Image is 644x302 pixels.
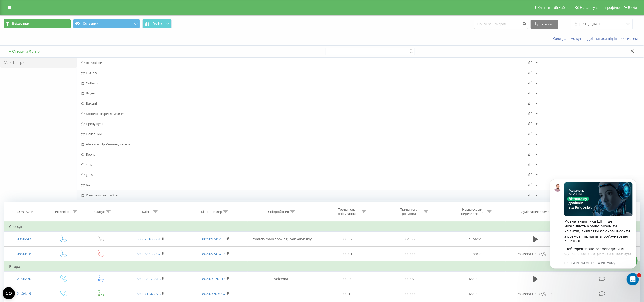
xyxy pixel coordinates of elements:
[136,251,161,256] a: 380638356067
[268,210,289,214] div: Співробітник
[441,286,506,301] td: Main
[0,58,77,68] div: Усі Фільтри
[379,246,441,262] td: 00:00
[459,207,486,216] div: Назва схеми переадресації
[379,271,441,286] td: 00:02
[81,81,528,85] span: Callback
[528,132,532,136] div: Дії
[528,183,532,187] div: Дії
[136,237,161,241] a: 380673103631
[637,273,641,277] span: 1
[559,6,571,10] span: Кабінет
[201,237,225,241] a: 380509741453
[94,210,105,214] div: Статус
[528,61,532,64] div: Дії
[528,163,532,166] div: Дії
[395,207,422,216] div: Тривалість розмови
[81,71,528,75] span: Цільові
[9,274,39,284] div: 21:06:30
[9,249,39,259] div: 08:00:18
[528,173,532,176] div: Дії
[81,132,528,136] span: Основний
[628,6,637,10] span: Вихід
[248,271,317,286] td: Voicemail
[81,102,528,105] span: Вихідні
[201,210,222,214] div: Бізнес номер
[333,207,360,216] div: Тривалість очікування
[136,276,161,281] a: 380668523816
[441,232,506,246] td: Callback
[81,91,528,95] span: Вхідні
[528,142,532,146] div: Дії
[517,291,554,296] span: Розмова не відбулась
[136,291,161,296] a: 380671246976
[317,232,379,246] td: 00:32
[317,271,379,286] td: 00:50
[12,22,29,26] span: Всі дзвінки
[528,193,532,197] div: Дії
[142,19,172,28] button: Графік
[517,251,554,256] span: Розмова не відбулась
[4,19,71,28] button: Всі дзвінки
[528,91,532,95] div: Дії
[528,112,532,115] div: Дії
[81,173,528,176] span: guest
[528,81,532,85] div: Дії
[521,210,553,214] div: Аудіозапис розмови
[474,20,528,29] input: Пошук за номером
[379,286,441,301] td: 00:00
[441,246,506,262] td: Callback
[553,36,640,41] a: Коли дані можуть відрізнятися вiд інших систем
[4,222,640,232] td: Сьогодні
[10,210,36,214] div: [PERSON_NAME]
[528,122,532,126] div: Дії
[528,71,532,75] div: Дії
[317,286,379,301] td: 00:16
[8,49,41,54] button: + Створити Фільтр
[528,153,532,156] div: Дії
[528,102,532,105] div: Дії
[81,112,528,115] span: Контекстна реклама (CPC)
[9,289,39,299] div: 21:04:19
[81,163,528,166] span: sms
[81,142,528,146] span: AI-аналіз. Проблемні дзвінки
[81,61,528,64] span: Всі дзвінки
[317,246,379,262] td: 00:01
[201,276,225,281] a: 380503170513
[142,210,152,214] div: Клієнт
[531,20,558,29] button: Експорт
[538,6,550,10] span: Клієнти
[81,122,528,126] span: Пропущені
[81,183,528,187] span: bw
[53,210,71,214] div: Тип дзвінка
[4,262,640,272] td: Вчора
[152,22,162,25] span: Графік
[201,291,225,296] a: 380503703094
[201,251,225,256] a: 380509741453
[3,287,15,299] button: Open CMP widget
[379,232,441,246] td: 04:56
[9,234,39,244] div: 09:06:43
[73,19,140,28] button: Основний
[441,271,506,286] td: Main
[248,232,317,246] td: fomich-mainbooking_ivankalynskiy
[629,49,636,54] button: Закрити
[81,193,528,197] span: Розмови більше 2хв
[627,273,639,285] iframe: Intercom live chat
[542,171,644,288] iframe: Intercom notifications повідомлення
[81,153,528,156] span: Бронь
[580,6,620,10] span: Налаштування профілю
